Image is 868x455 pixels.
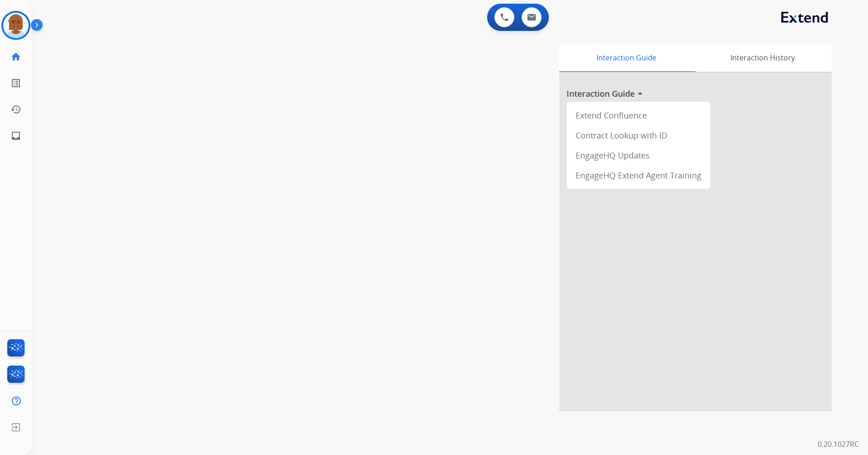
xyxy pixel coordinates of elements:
[570,105,707,125] div: Extend Confluence
[10,130,21,141] mat-icon: inbox
[3,13,29,38] img: avatar
[10,51,21,62] mat-icon: home
[10,104,21,115] mat-icon: history
[570,165,707,185] div: EngageHQ Extend Agent Training
[559,44,693,72] div: Interaction Guide
[570,145,707,165] div: EngageHQ Updates
[10,78,21,89] mat-icon: list_alt
[693,44,832,72] div: Interaction History
[818,439,859,450] p: 0.20.1027RC
[570,125,707,145] div: Contract Lookup with ID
